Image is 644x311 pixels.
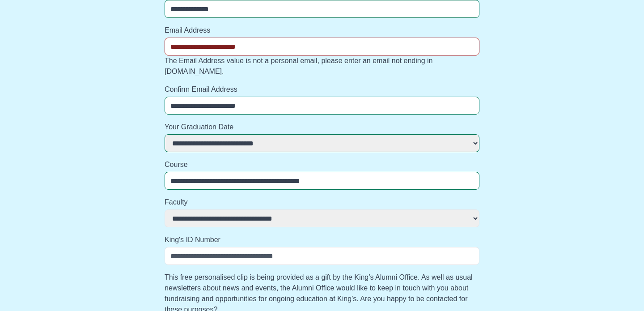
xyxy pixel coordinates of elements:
label: Course [165,159,479,170]
label: King's ID Number [165,234,479,245]
span: The Email Address value is not a personal email, please enter an email not ending in [DOMAIN_NAME]. [165,57,432,75]
label: Faculty [165,197,479,208]
label: Your Graduation Date [165,122,479,132]
label: Email Address [165,25,479,36]
label: Confirm Email Address [165,84,479,95]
